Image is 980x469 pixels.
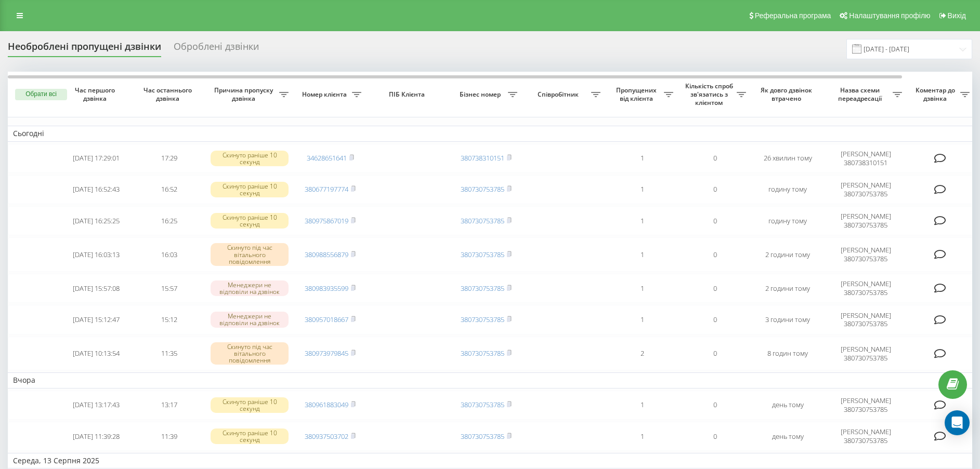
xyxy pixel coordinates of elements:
td: [PERSON_NAME] 380730753785 [824,274,907,303]
td: [DATE] 16:52:43 [60,175,133,204]
a: 380730753785 [461,284,504,293]
td: 3 години тому [751,305,824,334]
span: Кількість спроб зв'язатись з клієнтом [684,82,737,106]
td: 16:52 [133,175,205,204]
td: 1 [606,391,678,420]
div: Оброблені дзвінки [174,41,259,57]
td: 8 годин тому [751,337,824,371]
td: 0 [678,206,751,235]
td: 0 [678,175,751,204]
a: 380988556879 [305,250,348,259]
a: 380677197774 [305,184,348,194]
a: 380730753785 [461,315,504,324]
span: Пропущених від клієнта [611,86,664,102]
td: 0 [678,422,751,451]
div: Скинуто раніше 10 секунд [211,182,289,197]
td: день тому [751,391,824,420]
a: 380973979845 [305,349,348,358]
a: 380961883049 [305,400,348,409]
span: Номер клієнта [299,90,352,99]
a: 380730753785 [461,349,504,358]
td: годину тому [751,206,824,235]
td: годину тому [751,175,824,204]
td: 0 [678,305,751,334]
td: 16:25 [133,206,205,235]
td: 1 [606,422,678,451]
div: Необроблені пропущені дзвінки [8,41,161,57]
td: 13:17 [133,391,205,420]
td: 0 [678,274,751,303]
div: Скинуто раніше 10 секунд [211,151,289,166]
td: [PERSON_NAME] 380738310151 [824,144,907,173]
span: Коментар до дзвінка [912,86,960,102]
td: 2 години тому [751,237,824,272]
div: Скинуто під час вітального повідомлення [211,342,289,365]
td: [DATE] 17:29:01 [60,144,133,173]
div: Менеджери не відповіли на дзвінок [211,280,289,296]
td: 1 [606,237,678,272]
td: 0 [678,237,751,272]
a: 34628651641 [307,153,347,163]
td: 0 [678,144,751,173]
td: 15:12 [133,305,205,334]
td: 2 [606,337,678,371]
div: Скинуто раніше 10 секунд [211,428,289,444]
td: [DATE] 13:17:43 [60,391,133,420]
span: Налаштування профілю [849,11,930,20]
td: 17:29 [133,144,205,173]
td: 11:39 [133,422,205,451]
td: 0 [678,391,751,420]
span: Співробітник [528,90,591,99]
span: Час першого дзвінка [68,86,124,102]
a: 380937503702 [305,432,348,441]
div: Скинуто раніше 10 секунд [211,397,289,413]
td: 1 [606,305,678,334]
td: [PERSON_NAME] 380730753785 [824,175,907,204]
a: 380983935599 [305,284,348,293]
span: Вихід [948,11,966,20]
a: 380957018667 [305,315,348,324]
td: 11:35 [133,337,205,371]
a: 380738310151 [461,153,504,163]
div: Скинуто під час вітального повідомлення [211,243,289,266]
button: Обрати всі [15,89,67,100]
span: Реферальна програма [755,11,831,20]
span: ПІБ Клієнта [375,90,441,99]
td: [DATE] 10:13:54 [60,337,133,371]
div: Менеджери не відповіли на дзвінок [211,312,289,327]
span: Як довго дзвінок втрачено [760,86,816,102]
td: [PERSON_NAME] 380730753785 [824,237,907,272]
div: Скинуто раніше 10 секунд [211,213,289,229]
td: 2 години тому [751,274,824,303]
td: 0 [678,337,751,371]
a: 380730753785 [461,216,504,225]
td: [DATE] 11:39:28 [60,422,133,451]
td: [PERSON_NAME] 380730753785 [824,422,907,451]
td: 1 [606,144,678,173]
td: 1 [606,274,678,303]
a: 380730753785 [461,432,504,441]
td: [DATE] 15:12:47 [60,305,133,334]
td: день тому [751,422,824,451]
td: [PERSON_NAME] 380730753785 [824,391,907,420]
td: 15:57 [133,274,205,303]
td: [DATE] 15:57:08 [60,274,133,303]
div: Open Intercom Messenger [945,410,970,435]
td: 1 [606,175,678,204]
td: 26 хвилин тому [751,144,824,173]
td: 1 [606,206,678,235]
td: [PERSON_NAME] 380730753785 [824,305,907,334]
span: Назва схеми переадресації [829,86,893,102]
td: [DATE] 16:25:25 [60,206,133,235]
a: 380730753785 [461,184,504,194]
a: 380730753785 [461,250,504,259]
td: [DATE] 16:03:13 [60,237,133,272]
td: 16:03 [133,237,205,272]
span: Бізнес номер [455,90,508,99]
span: Причина пропуску дзвінка [211,86,279,102]
td: [PERSON_NAME] 380730753785 [824,206,907,235]
span: Час останнього дзвінка [141,86,197,102]
a: 380730753785 [461,400,504,409]
td: [PERSON_NAME] 380730753785 [824,337,907,371]
a: 380975867019 [305,216,348,225]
